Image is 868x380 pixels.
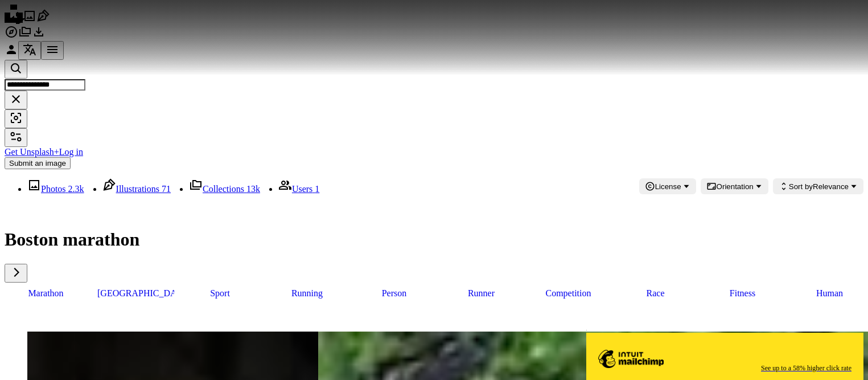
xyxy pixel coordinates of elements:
[278,184,319,194] a: Users 1
[5,60,27,79] button: Search Unsplash
[639,178,696,194] button: License
[189,184,260,194] a: Collections 13k
[701,283,784,304] a: fitness
[36,15,50,24] a: Illustrations
[5,283,87,304] a: marathon
[5,264,27,283] button: scroll list to the right
[5,229,863,250] h1: Boston marathon
[5,157,71,169] button: Submit an image
[614,283,697,304] a: race
[18,31,32,40] a: Collections
[5,147,59,157] a: Get Unsplash+
[179,283,261,304] a: sport
[41,41,64,60] button: Menu
[5,60,863,128] form: Find visuals sitewide
[5,128,27,147] button: Filters
[5,48,18,58] a: Log in / Sign up
[353,283,435,304] a: person
[586,330,587,330] img: file-1722962830841-dea897b5811bimage
[5,15,23,24] a: Home — Unsplash
[773,178,863,194] button: Sort byRelevance
[5,91,27,109] button: Clear
[162,184,171,194] span: 71
[789,182,849,191] span: Relevance
[32,31,46,40] a: Download History
[266,283,348,304] a: running
[701,178,768,194] button: Orientation
[18,41,41,60] button: Language
[761,363,851,373] span: See up to a 58% higher click rate
[5,109,27,128] button: Visual search
[92,283,174,304] a: [GEOGRAPHIC_DATA]
[440,283,523,304] a: runner
[5,31,18,40] a: Explore
[527,283,610,304] a: competition
[315,184,319,194] span: 1
[598,350,664,368] img: file-1690386555781-336d1949dad1image
[59,147,83,157] a: Log in
[68,184,84,194] span: 2.3k
[655,182,681,191] span: License
[23,15,36,24] a: Photos
[102,184,171,194] a: Illustrations 71
[717,182,754,191] span: Orientation
[246,184,260,194] span: 13k
[789,182,813,191] span: Sort by
[27,184,84,194] a: Photos 2.3k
